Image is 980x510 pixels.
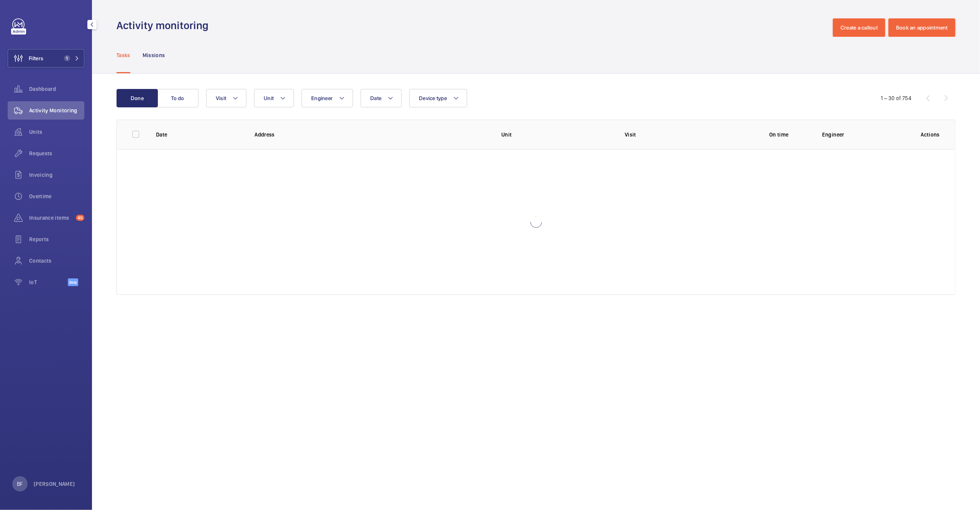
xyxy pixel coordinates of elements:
[888,18,955,37] button: Book an appointment
[34,480,75,488] p: [PERSON_NAME]
[29,257,84,265] span: Contacts
[370,95,381,101] span: Date
[117,89,158,107] button: Done
[157,89,199,107] button: To do
[29,192,84,200] span: Overtime
[921,131,940,138] p: Actions
[264,95,274,101] span: Unit
[833,18,885,37] button: Create a callout
[361,89,402,107] button: Date
[29,85,84,93] span: Dashboard
[29,107,84,114] span: Activity Monitoring
[254,89,294,107] button: Unit
[29,278,68,286] span: IoT
[501,131,612,138] p: Unit
[29,235,84,243] span: Reports
[76,215,84,221] span: 45
[748,131,810,138] p: On time
[156,131,242,138] p: Date
[206,89,246,107] button: Visit
[8,49,84,67] button: Filters1
[881,94,911,102] div: 1 – 30 of 754
[29,214,73,222] span: Insurance items
[625,131,736,138] p: Visit
[29,171,84,179] span: Invoicing
[143,51,165,59] p: Missions
[117,18,213,33] h1: Activity monitoring
[117,51,130,59] p: Tasks
[17,480,23,488] p: BF
[419,95,447,101] span: Device type
[29,150,84,157] span: Requests
[29,54,43,62] span: Filters
[29,128,84,136] span: Units
[822,131,909,138] p: Engineer
[311,95,333,101] span: Engineer
[216,95,226,101] span: Visit
[254,131,489,138] p: Address
[302,89,353,107] button: Engineer
[68,278,78,286] span: Beta
[409,89,467,107] button: Device type
[64,55,70,61] span: 1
